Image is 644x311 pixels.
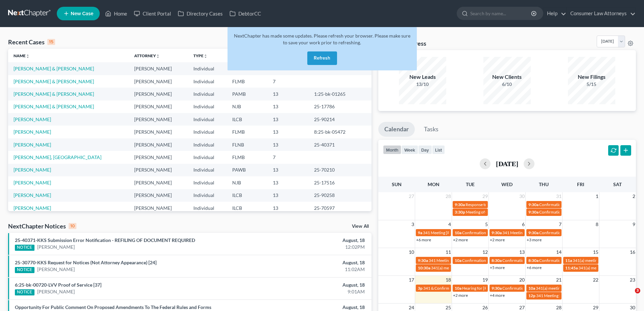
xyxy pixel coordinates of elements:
[466,181,475,187] span: Tue
[227,138,267,151] td: FLNB
[418,145,432,154] button: day
[253,288,365,295] div: 9:01AM
[528,202,539,207] span: 9:30a
[429,258,483,263] span: 341 Meeting [PERSON_NAME]
[129,202,188,214] td: [PERSON_NAME]
[536,293,623,298] span: 341 Meeting [PERSON_NAME] [PERSON_NAME]
[227,202,267,214] td: ILCB
[188,101,227,113] td: Individual
[539,209,611,215] span: Confirmation Hearing [PERSON_NAME]
[8,38,55,46] div: Recent Cases
[418,122,445,137] a: Tasks
[156,54,160,58] i: unfold_more
[193,53,208,58] a: Typeunfold_more
[267,189,309,202] td: 13
[519,276,525,284] span: 20
[492,258,502,263] span: 8:30a
[8,222,76,230] div: NextChapter Notices
[69,223,76,229] div: 10
[188,151,227,163] td: Individual
[188,176,227,189] td: Individual
[502,258,574,263] span: Confirmation Hearing [PERSON_NAME]
[401,145,418,154] button: week
[253,282,365,288] div: August, 18
[418,265,430,270] span: 10:30a
[14,104,94,109] a: [PERSON_NAME] & [PERSON_NAME]
[448,220,452,228] span: 4
[565,265,578,270] span: 11:45a
[501,181,512,187] span: Wed
[226,7,264,20] a: DebtorCC
[188,126,227,138] td: Individual
[577,181,584,187] span: Fri
[621,288,637,304] iframe: Intercom live chat
[227,75,267,88] td: FLMB
[470,7,532,20] input: Search by name...
[309,101,372,113] td: 25-17786
[595,220,599,228] span: 8
[632,220,636,228] span: 9
[309,138,372,151] td: 25-40371
[539,230,611,235] span: Confirmation Hearing [PERSON_NAME]
[267,75,309,88] td: 7
[253,266,365,273] div: 11:02AM
[528,286,535,291] span: 10a
[227,126,267,138] td: FLMB
[15,237,195,243] a: 25-40371-KKS Submission Error Notification - REFILING OF DOCUMENT REQUIRED
[227,113,267,126] td: ILCB
[14,154,101,160] a: [PERSON_NAME], [GEOGRAPHIC_DATA]
[383,145,401,154] button: month
[188,138,227,151] td: Individual
[188,62,227,75] td: Individual
[418,286,423,291] span: 3p
[204,54,208,58] i: unfold_more
[15,282,101,288] a: 6:25-bk-00720-LVV Proof of Service [37]
[455,286,461,291] span: 10a
[267,101,309,113] td: 13
[309,189,372,202] td: 25-90258
[411,220,415,228] span: 3
[455,258,461,263] span: 10a
[227,164,267,176] td: PAWB
[267,202,309,214] td: 13
[129,151,188,163] td: [PERSON_NAME]
[37,288,75,295] a: [PERSON_NAME]
[496,160,518,167] h2: [DATE]
[544,7,566,20] a: Help
[423,230,478,235] span: 341 Meeting [PERSON_NAME]
[14,79,94,84] a: [PERSON_NAME] & [PERSON_NAME]
[567,7,636,20] a: Consumer Law Attorneys
[188,189,227,202] td: Individual
[227,62,267,75] td: NJB
[174,7,226,20] a: Directory Cases
[267,151,309,163] td: 7
[129,189,188,202] td: [PERSON_NAME]
[445,192,452,200] span: 28
[129,176,188,189] td: [PERSON_NAME]
[528,258,539,263] span: 8:30a
[528,209,539,215] span: 9:30a
[418,258,428,263] span: 9:30a
[629,248,636,256] span: 16
[455,209,465,215] span: 3:30p
[15,245,34,251] div: NOTICE
[267,176,309,189] td: 13
[14,116,51,122] a: [PERSON_NAME]
[129,62,188,75] td: [PERSON_NAME]
[227,151,267,163] td: FLMB
[539,258,610,263] span: Confirmation hearing [PERSON_NAME]
[130,7,174,20] a: Client Portal
[408,248,415,256] span: 10
[14,91,94,97] a: [PERSON_NAME] & [PERSON_NAME]
[188,164,227,176] td: Individual
[15,260,157,265] a: 25-30770-KKS Request for Notices (Not Attorney Appearance) [24]
[528,293,535,298] span: 12p
[267,88,309,100] td: 13
[227,88,267,100] td: PAMB
[482,248,488,256] span: 12
[14,180,51,185] a: [PERSON_NAME]
[134,53,160,58] a: Attorneyunfold_more
[492,230,502,235] span: 9:30a
[14,205,51,211] a: [PERSON_NAME]
[466,202,548,207] span: Response to TST's Objection [PERSON_NAME]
